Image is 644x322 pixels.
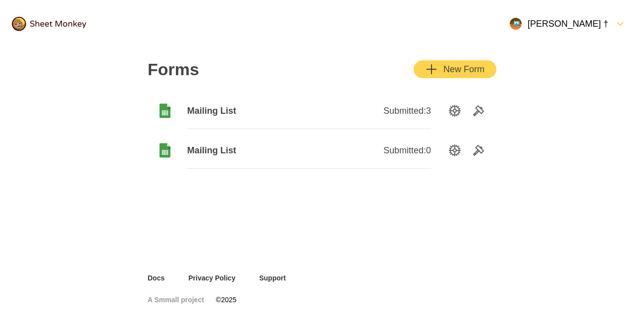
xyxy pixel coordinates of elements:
span: Mailing List [187,105,309,117]
svg: SettingsOption [449,105,461,117]
button: Open Menu [504,12,632,36]
span: Submitted: 3 [383,105,431,117]
span: Mailing List [187,144,309,156]
svg: FormDown [614,18,626,30]
h2: Forms [148,59,199,79]
button: AddNew Form [414,60,496,78]
svg: Tools [473,105,484,117]
svg: Tools [473,144,484,156]
span: Submitted: 0 [383,144,431,156]
svg: Add [426,63,437,75]
div: [PERSON_NAME] † [510,18,608,30]
a: Support [259,273,286,283]
div: New Form [426,63,484,75]
a: Docs [148,273,164,283]
a: Privacy Policy [188,273,235,283]
a: A Smmall project [148,295,204,305]
span: © 2025 [216,295,236,305]
img: logo@2x.png [12,17,86,31]
svg: SettingsOption [449,144,461,156]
